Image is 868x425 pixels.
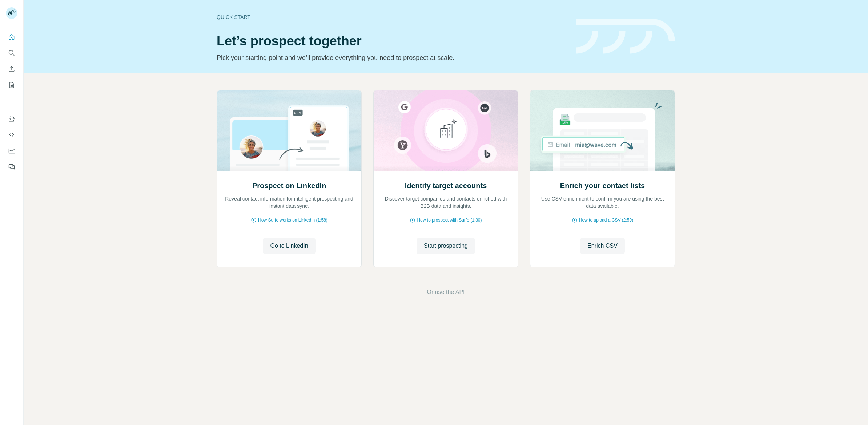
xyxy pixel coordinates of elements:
button: My lists [6,78,17,92]
img: Enrich your contact lists [530,90,675,171]
img: Identify target accounts [373,90,518,171]
span: How Surfe works on LinkedIn (1:58) [258,217,327,223]
p: Discover target companies and contacts enriched with B2B data and insights. [381,195,511,210]
p: Pick your starting point and we’ll provide everything you need to prospect at scale. [217,53,567,63]
button: Dashboard [6,144,17,157]
button: Start prospecting [417,238,475,254]
h2: Prospect on LinkedIn [252,181,326,191]
button: Use Surfe API [6,128,17,141]
h1: Let’s prospect together [217,34,567,48]
button: Use Surfe on LinkedIn [6,112,17,125]
p: Reveal contact information for intelligent prospecting and instant data sync. [224,195,354,210]
button: Go to LinkedIn [263,238,315,254]
img: banner [576,19,675,54]
span: Start prospecting [424,242,468,250]
span: Go to LinkedIn [270,242,308,250]
button: Or use the API [427,288,465,296]
span: How to prospect with Surfe (1:30) [417,217,482,223]
span: How to upload a CSV (2:59) [579,217,633,223]
button: Quick start [6,31,17,44]
button: Enrich CSV [6,62,17,76]
button: Feedback [6,160,17,173]
div: Quick start [217,13,567,21]
p: Use CSV enrichment to confirm you are using the best data available. [538,195,667,210]
button: Enrich CSV [580,238,625,254]
img: Prospect on LinkedIn [217,90,362,171]
button: Search [6,46,17,60]
h2: Identify target accounts [405,181,487,191]
h2: Enrich your contact lists [560,181,645,191]
span: Enrich CSV [587,242,618,250]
